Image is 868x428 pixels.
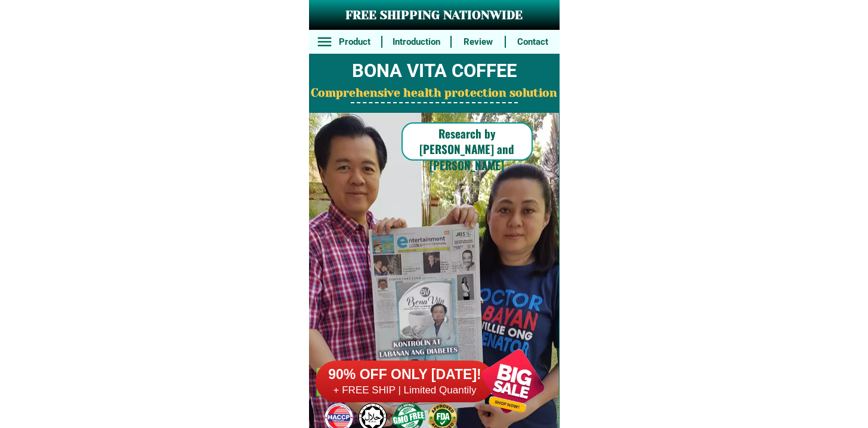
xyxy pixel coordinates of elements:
h6: Introduction [388,35,444,49]
h2: Comprehensive health protection solution [309,85,560,102]
h6: 90% OFF ONLY [DATE]! [316,366,495,384]
h2: BONA VITA COFFEE [309,57,560,85]
h6: + FREE SHIP | Limited Quantily [316,384,495,397]
h6: Review [458,35,499,49]
h3: FREE SHIPPING NATIONWIDE [309,7,560,24]
h6: Product [334,35,375,49]
h6: Contact [512,35,553,49]
h6: Research by [PERSON_NAME] and [PERSON_NAME] [401,125,533,173]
